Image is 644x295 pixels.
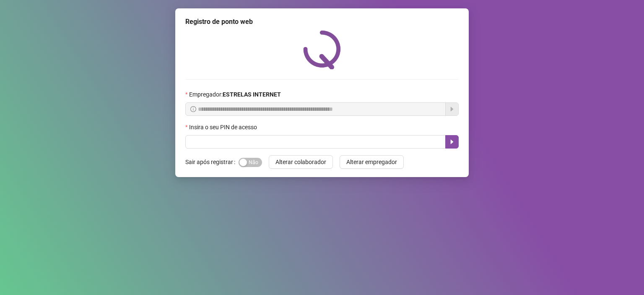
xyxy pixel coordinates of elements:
strong: ESTRELAS INTERNET [223,91,281,98]
label: Insira o seu PIN de acesso [185,123,262,132]
span: Alterar colaborador [275,157,326,167]
label: Sair após registrar [185,155,239,169]
span: info-circle [190,106,196,112]
span: Empregador : [189,90,281,99]
span: caret-right [449,138,455,145]
button: Alterar empregador [340,155,404,169]
div: Registro de ponto web [185,17,459,27]
span: Alterar empregador [346,157,397,167]
img: QRPoint [303,30,341,69]
button: Alterar colaborador [269,155,333,169]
